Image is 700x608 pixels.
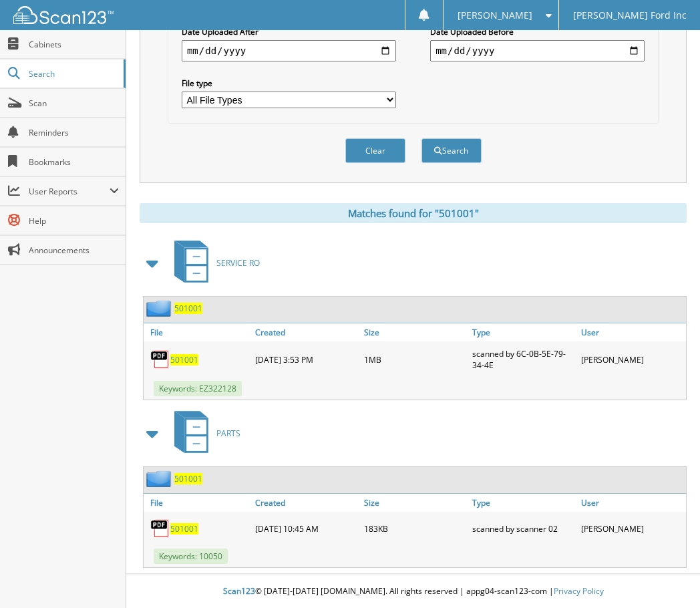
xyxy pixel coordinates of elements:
[578,323,686,341] a: User
[13,6,114,24] img: scan123-logo-white.svg
[170,354,198,365] a: 501001
[170,523,198,535] a: 501001
[252,515,360,542] div: [DATE] 10:45 AM
[361,345,469,374] div: 1MB
[345,138,405,163] button: Clear
[458,11,532,19] span: [PERSON_NAME]
[430,40,645,61] input: end
[174,473,202,484] a: 501001
[154,549,228,564] span: Keywords: 10050
[252,345,360,374] div: [DATE] 3:53 PM
[554,585,604,597] a: Privacy Policy
[150,349,170,369] img: PDF.png
[469,345,577,374] div: scanned by 6C-0B-5E-79-34-4E
[469,323,577,341] a: Type
[144,323,252,341] a: File
[469,494,577,512] a: Type
[578,515,686,542] div: [PERSON_NAME]
[216,428,240,439] span: PARTS
[166,237,260,289] a: SERVICE RO
[361,515,469,542] div: 183KB
[182,78,396,89] label: File type
[174,303,202,314] a: 501001
[146,470,174,487] img: folder2.png
[421,138,482,163] button: Search
[29,186,110,197] span: User Reports
[361,323,469,341] a: Size
[29,215,119,226] span: Help
[216,257,260,269] span: SERVICE RO
[140,203,687,223] div: Matches found for "501001"
[252,323,360,341] a: Created
[182,26,396,37] label: Date Uploaded After
[252,494,360,512] a: Created
[29,39,119,50] span: Cabinets
[29,98,119,109] span: Scan
[126,575,700,608] div: © [DATE]-[DATE] [DOMAIN_NAME]. All rights reserved | appg04-scan123-com |
[29,68,117,80] span: Search
[29,245,119,256] span: Announcements
[578,345,686,374] div: [PERSON_NAME]
[154,381,242,396] span: Keywords: EZ322128
[146,300,174,317] img: folder2.png
[29,156,119,168] span: Bookmarks
[150,518,170,539] img: PDF.png
[182,40,396,61] input: start
[223,585,255,597] span: Scan123
[469,515,577,542] div: scanned by scanner 02
[361,494,469,512] a: Size
[144,494,252,512] a: File
[29,127,119,138] span: Reminders
[578,494,686,512] a: User
[166,407,240,460] a: PARTS
[633,544,700,608] iframe: Chat Widget
[430,26,645,37] label: Date Uploaded Before
[573,11,687,19] span: [PERSON_NAME] Ford Inc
